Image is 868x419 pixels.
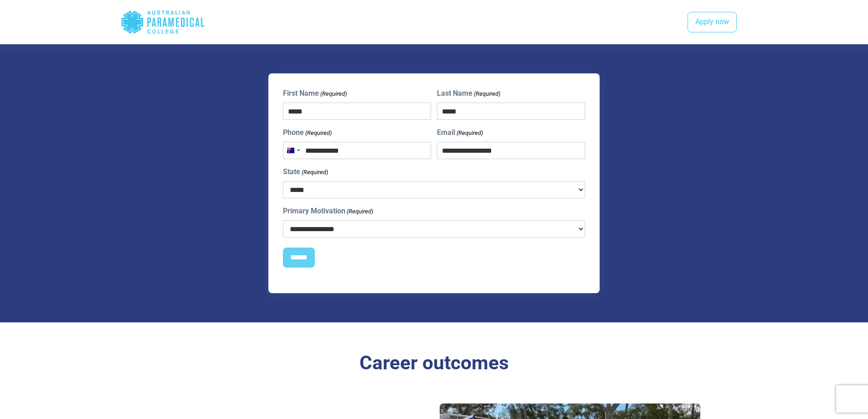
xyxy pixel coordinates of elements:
[283,206,373,217] label: Primary Motivation
[283,88,347,99] label: First Name
[304,129,332,138] span: (Required)
[283,142,303,159] button: Selected country
[283,127,332,138] label: Phone
[473,89,501,98] span: (Required)
[301,168,328,177] span: (Required)
[437,88,500,99] label: Last Name
[121,7,205,37] div: Australian Paramedical College
[168,352,701,375] h3: Career outcomes
[346,207,373,216] span: (Required)
[319,89,347,98] span: (Required)
[688,12,737,33] a: Apply now
[437,127,483,138] label: Email
[283,166,328,177] label: State
[456,129,483,138] span: (Required)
